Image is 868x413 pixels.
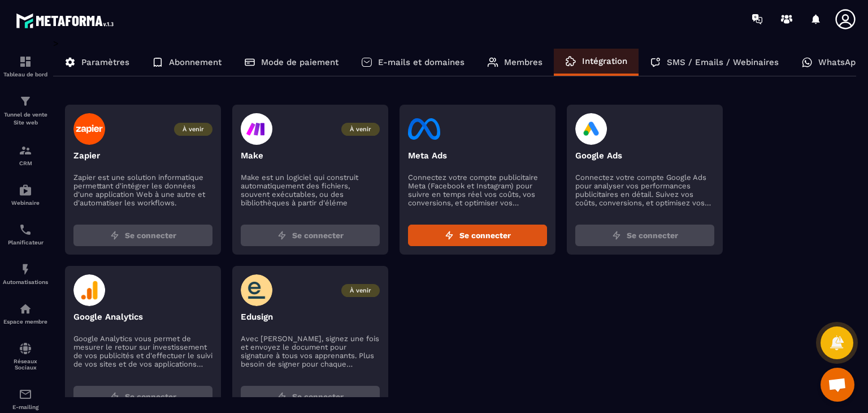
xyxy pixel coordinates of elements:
p: E-mails et domaines [378,57,465,67]
button: Se connecter [241,225,380,246]
img: automations [19,302,32,316]
img: make-logo.47d65c36.svg [241,113,272,145]
img: facebook-logo.eb727249.svg [408,113,440,145]
span: Se connecter [125,230,176,241]
p: Intégration [582,56,627,66]
img: logo [16,10,118,31]
button: Se connecter [73,386,212,407]
p: E-mailing [3,404,48,410]
span: À venir [174,123,212,136]
p: Google Ads [575,150,714,161]
button: Se connecter [408,225,547,246]
img: zap.8ac5aa27.svg [612,231,621,240]
a: formationformationTableau de bord [3,46,48,86]
span: À venir [341,284,380,297]
button: Se connecter [73,225,212,246]
img: zap.8ac5aa27.svg [110,231,119,240]
p: Google Analytics vous permet de mesurer le retour sur investissement de vos publicités et d'effec... [73,334,212,368]
p: Tableau de bord [3,71,48,78]
span: Se connecter [459,230,511,241]
p: Avec [PERSON_NAME], signez une fois et envoyez le document pour signature à tous vos apprenants. ... [241,334,380,368]
img: zap.8ac5aa27.svg [445,231,454,240]
img: google-analytics-logo.594682c4.svg [73,274,106,306]
img: email [19,388,32,401]
p: Zapier est une solution informatique permettant d'intégrer les données d'une application Web à un... [73,173,212,207]
p: Membres [504,57,542,67]
span: Se connecter [125,391,176,402]
a: schedulerschedulerPlanificateur [3,214,48,254]
img: edusign-logo.5fe905fa.svg [241,274,273,306]
img: formation [19,94,32,108]
p: Planificateur [3,239,48,246]
a: automationsautomationsWebinaire [3,175,48,214]
div: Ouvrir le chat [821,368,854,402]
p: Réseaux Sociaux [3,358,48,371]
img: zapier-logo.003d59f5.svg [73,113,106,145]
a: formationformationCRM [3,135,48,175]
p: Abonnement [169,57,222,67]
p: Connectez votre compte publicitaire Meta (Facebook et Instagram) pour suivre en temps réel vos co... [408,173,547,207]
p: Zapier [73,150,212,161]
p: Make [241,150,380,161]
p: WhatsApp [818,57,861,67]
img: scheduler [19,223,32,236]
p: Google Analytics [73,312,212,322]
img: automations [19,263,32,276]
img: zap.8ac5aa27.svg [277,392,287,401]
span: À venir [341,123,380,136]
p: Espace membre [3,319,48,325]
p: Mode de paiement [261,57,338,67]
button: Se connecter [241,386,380,407]
img: zap.8ac5aa27.svg [110,392,119,401]
a: automationsautomationsEspace membre [3,294,48,333]
span: Se connecter [292,230,344,241]
a: formationformationTunnel de vente Site web [3,86,48,135]
span: Se connecter [292,391,344,402]
a: automationsautomationsAutomatisations [3,254,48,294]
p: Edusign [241,312,380,322]
p: Automatisations [3,279,48,285]
p: Make est un logiciel qui construit automatiquement des fichiers, souvent exécutables, ou des bibl... [241,173,380,207]
a: social-networksocial-networkRéseaux Sociaux [3,333,48,379]
img: formation [19,144,32,157]
p: Tunnel de vente Site web [3,111,48,127]
p: Meta Ads [408,150,547,161]
span: Se connecter [627,230,678,241]
button: Se connecter [575,225,714,246]
p: SMS / Emails / Webinaires [667,57,779,67]
img: formation [19,55,32,68]
p: CRM [3,160,48,166]
img: google-ads-logo.4cdbfafa.svg [575,113,607,145]
img: zap.8ac5aa27.svg [277,231,287,240]
p: Paramètres [81,57,129,67]
img: social-network [19,342,32,355]
p: Connectez votre compte Google Ads pour analyser vos performances publicitaires en détail. Suivez ... [575,173,714,207]
img: automations [19,183,32,197]
p: Webinaire [3,200,48,206]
